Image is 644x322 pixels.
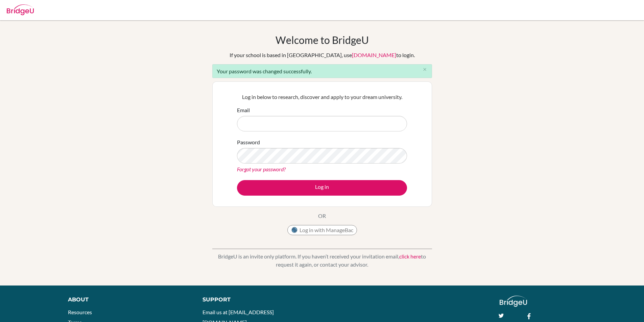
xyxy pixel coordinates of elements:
h1: Welcome to BridgeU [276,34,369,46]
a: Resources [68,309,92,315]
label: Email [237,106,250,114]
i: close [422,67,427,72]
button: Log in with ManageBac [287,225,357,235]
div: Support [202,296,314,304]
div: Your password was changed successfully. [212,64,432,78]
button: Log in [237,180,407,196]
div: About [68,296,187,304]
button: Close [418,65,432,75]
p: Log in below to research, discover and apply to your dream university. [237,93,407,101]
a: [DOMAIN_NAME] [352,52,396,58]
a: Forgot your password? [237,166,286,172]
label: Password [237,138,260,146]
p: OR [318,212,326,220]
img: Bridge-U [7,4,34,15]
a: click here [399,253,421,259]
p: BridgeU is an invite only platform. If you haven’t received your invitation email, to request it ... [212,252,432,269]
div: If your school is based in [GEOGRAPHIC_DATA], use to login. [230,51,415,59]
img: logo_white@2x-f4f0deed5e89b7ecb1c2cc34c3e3d731f90f0f143d5ea2071677605dd97b5244.png [500,296,527,307]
